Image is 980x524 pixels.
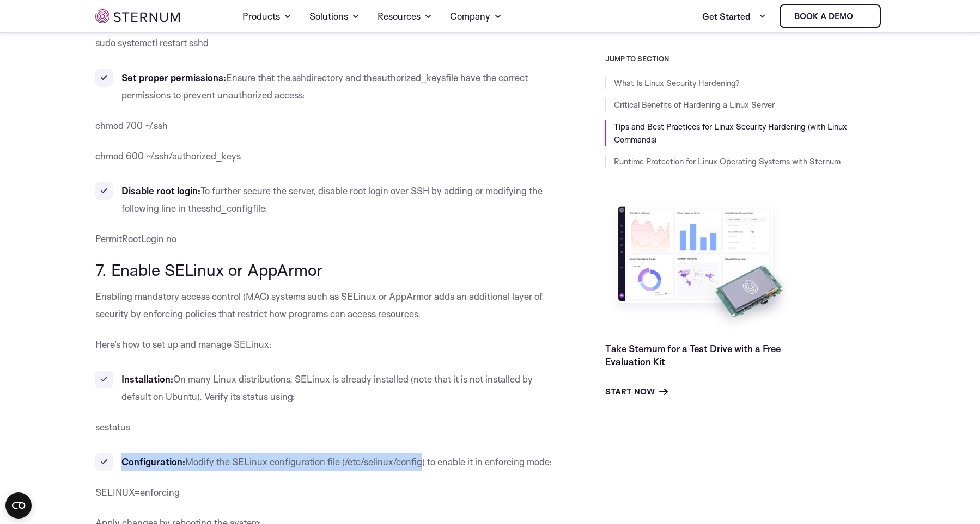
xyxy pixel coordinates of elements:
[121,72,226,83] b: Set proper permissions:
[185,456,345,467] span: Modify the SELinux configuration file (
[95,120,168,131] span: chmod 700 ~/.ssh
[5,492,32,519] button: Open CMP widget
[614,78,740,88] a: What Is Linux Security Hardening?
[857,12,866,21] img: sternum iot
[95,233,176,244] span: PermitRootLogin no
[605,385,668,398] a: Start Now
[605,198,796,334] img: Take Sternum for a Test Drive with a Free Evaluation Kit
[95,291,543,319] span: Enabling mandatory access control (MAC) systems such as SELinux or AppArmor adds an additional la...
[202,202,253,214] span: sshd_config
[290,72,306,83] span: .ssh
[614,100,775,110] a: Critical Benefits of Hardening a Linux Server
[121,373,173,385] b: Installation:
[95,421,130,433] span: sestatus
[95,486,180,498] span: SELINUX=enforcing
[121,456,185,467] b: Configuration:
[377,72,446,83] span: authorized_keys
[95,260,322,280] span: 7. Enable SELinux or AppArmor
[226,72,290,83] span: Ensure that the
[309,1,360,32] a: Solutions
[121,185,200,196] b: Disable root login:
[95,9,180,23] img: sternum iot
[253,202,267,214] span: file:
[95,150,241,162] span: chmod 600 ~/.ssh/authorized_keys
[378,1,433,32] a: Resources
[605,343,781,367] a: Take Sternum for a Test Drive with a Free Evaluation Kit
[702,5,766,27] a: Get Started
[345,456,422,467] span: /etc/selinux/config
[242,1,292,32] a: Products
[605,54,885,63] h3: JUMP TO SECTION
[121,373,533,402] span: On many Linux distributions, SELinux is already installed (note that it is not installed by defau...
[95,37,209,48] span: sudo systemctl restart sshd
[95,338,272,350] span: Here’s how to set up and manage SELinux:
[780,4,881,28] a: Book a demo
[614,121,847,145] a: Tips and Best Practices for Linux Security Hardening (with Linux Commands)
[450,1,502,32] a: Company
[121,185,543,214] span: To further secure the server, disable root login over SSH by adding or modifying the following li...
[614,156,841,167] a: Runtime Protection for Linux Operating Systems with Sternum
[422,456,552,467] span: ) to enable it in enforcing mode:
[306,72,377,83] span: directory and the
